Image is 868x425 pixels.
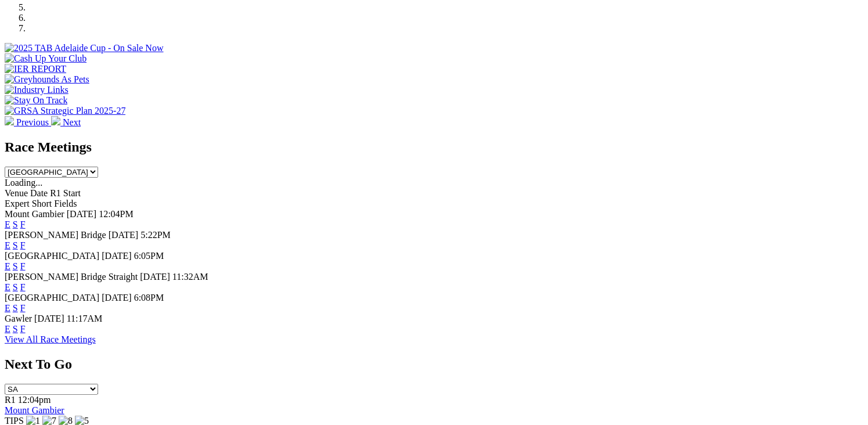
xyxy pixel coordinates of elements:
span: Venue [5,188,28,198]
span: Loading... [5,178,42,188]
span: Mount Gambier [5,209,64,219]
a: Next [51,117,81,127]
a: F [20,219,26,229]
span: [GEOGRAPHIC_DATA] [5,293,99,302]
a: S [13,240,18,250]
a: F [20,240,26,250]
span: [GEOGRAPHIC_DATA] [5,251,99,261]
img: Cash Up Your Club [5,53,87,64]
img: IER REPORT [5,64,66,74]
a: E [5,219,10,229]
h2: Race Meetings [5,139,863,155]
span: [DATE] [140,272,170,282]
img: chevron-left-pager-white.svg [5,116,14,125]
span: 11:32AM [172,272,208,282]
a: F [20,282,26,292]
span: Next [63,117,81,127]
span: 12:04PM [99,209,134,219]
img: Industry Links [5,85,69,95]
a: S [13,303,18,313]
a: View All Race Meetings [5,334,96,344]
h2: Next To Go [5,356,863,372]
span: [PERSON_NAME] Bridge [5,230,106,240]
img: 2025 TAB Adelaide Cup - On Sale Now [5,43,164,53]
span: 5:22PM [141,230,171,240]
a: Mount Gambier [5,405,64,415]
span: Short [32,199,52,208]
a: E [5,303,10,313]
span: 11:17AM [67,314,103,323]
a: F [20,324,26,334]
span: 6:05PM [134,251,164,261]
span: R1 Start [50,188,81,198]
a: E [5,324,10,334]
span: 6:08PM [134,293,164,302]
span: [PERSON_NAME] Bridge Straight [5,272,138,282]
span: [DATE] [34,314,64,323]
img: GRSA Strategic Plan 2025-27 [5,106,125,116]
a: S [13,324,18,334]
span: Gawler [5,314,32,323]
img: chevron-right-pager-white.svg [51,116,60,125]
span: Expert [5,199,30,208]
a: S [13,261,18,271]
span: [DATE] [102,251,132,261]
span: Fields [54,199,77,208]
a: S [13,219,18,229]
a: E [5,240,10,250]
img: Stay On Track [5,95,67,106]
span: [DATE] [109,230,139,240]
img: Greyhounds As Pets [5,74,89,85]
span: R1 [5,395,16,405]
span: Date [30,188,48,198]
a: F [20,261,26,271]
a: E [5,261,10,271]
a: S [13,282,18,292]
span: 12:04pm [18,395,51,405]
span: [DATE] [67,209,97,219]
a: E [5,282,10,292]
span: Previous [16,117,49,127]
a: Previous [5,117,51,127]
a: F [20,303,26,313]
span: [DATE] [102,293,132,302]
